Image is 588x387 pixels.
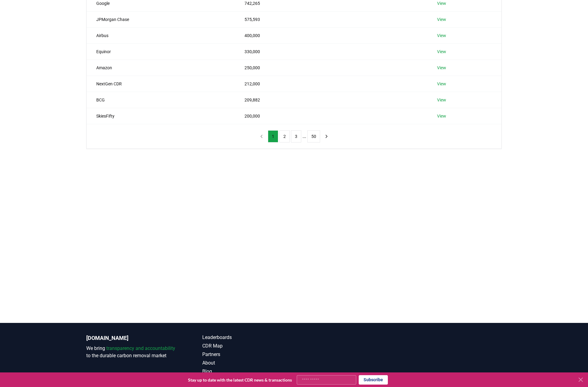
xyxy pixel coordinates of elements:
a: View [437,0,446,6]
td: BCG [87,92,235,108]
td: Amazon [87,60,235,76]
td: 209,882 [235,92,428,108]
td: SkiesFifty [87,108,235,124]
td: 250,000 [235,60,428,76]
td: 400,000 [235,27,428,43]
a: View [437,49,446,55]
td: JPMorgan Chase [87,11,235,27]
a: CDR Map [202,342,294,350]
td: 575,593 [235,11,428,27]
button: 2 [279,130,290,142]
a: Blog [202,368,294,375]
p: We bring to the durable carbon removal market [86,345,178,359]
td: Airbus [87,27,235,43]
span: transparency and accountability [106,345,175,351]
a: View [437,113,446,119]
a: View [437,33,446,39]
td: NextGen CDR [87,76,235,92]
a: View [437,65,446,71]
td: 330,000 [235,43,428,60]
a: About [202,359,294,367]
button: 3 [291,130,301,142]
li: ... [303,133,306,140]
button: 1 [268,130,278,142]
a: View [437,81,446,87]
td: 212,000 [235,76,428,92]
button: next page [321,130,332,142]
a: Leaderboards [202,334,294,341]
a: Partners [202,351,294,358]
a: View [437,97,446,103]
td: Equinor [87,43,235,60]
a: View [437,16,446,22]
td: 200,000 [235,108,428,124]
button: 50 [307,130,320,142]
p: [DOMAIN_NAME] [86,334,178,342]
